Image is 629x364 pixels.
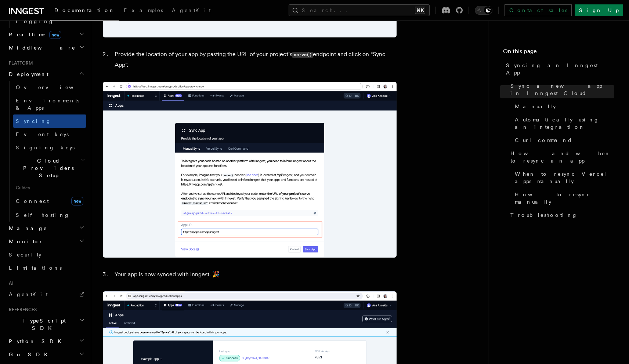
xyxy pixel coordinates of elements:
span: How to resync manually [515,191,614,205]
img: Sync New App form where you paste your project’s serve endpoint to inform Inngest about the locat... [103,82,397,258]
span: How and when to resync an app [510,150,614,164]
span: Monitor [6,238,43,245]
span: Cloud Providers Setup [13,157,81,179]
button: Toggle dark mode [475,6,492,15]
button: Realtimenew [6,28,86,41]
a: Overview [13,81,86,94]
a: Connectnew [13,194,86,208]
a: Automatically using an integration [512,113,614,134]
h4: On this page [503,47,614,59]
kbd: ⌘K [415,7,425,14]
div: Deployment [6,81,86,222]
button: TypeScript SDK [6,314,86,335]
a: Syncing an Inngest App [503,59,614,79]
span: Syncing an Inngest App [506,62,614,76]
a: Event keys [13,128,86,141]
span: Go SDK [6,351,52,358]
a: Examples [119,2,167,20]
span: Automatically using an integration [515,116,614,131]
span: Documentation [54,7,115,13]
span: When to resync Vercel apps manually [515,170,614,185]
span: Connect [16,198,49,204]
button: Manage [6,222,86,235]
span: References [6,307,37,313]
a: Sync a new app in Inngest Cloud [507,79,614,100]
a: Contact sales [505,4,572,16]
a: How to resync manually [512,188,614,208]
span: Sync a new app in Inngest Cloud [510,82,614,97]
li: Provide the location of your app by pasting the URL of your project’s endpoint and click on “Sync... [112,49,397,70]
span: Syncing [16,118,51,124]
span: Overview [16,84,91,90]
a: Sign Up [575,4,623,16]
span: TypeScript SDK [6,317,79,332]
span: new [71,197,83,205]
span: AgentKit [172,7,211,13]
button: Middleware [6,41,86,54]
span: Guides [13,182,86,194]
span: Logging [16,18,54,24]
span: Manually [515,103,556,110]
button: Monitor [6,235,86,248]
span: Limitations [9,265,62,271]
span: Event keys [16,131,69,137]
button: Search...⌘K [289,4,430,16]
a: Self hosting [13,208,86,222]
button: Go SDK [6,348,86,361]
span: Platform [6,60,33,66]
a: AgentKit [6,288,86,301]
a: Documentation [50,2,119,21]
span: AgentKit [9,291,48,297]
span: Security [9,252,41,258]
a: Syncing [13,114,86,128]
a: How and when to resync an app [507,147,614,167]
code: serve() [292,52,313,58]
span: Troubleshooting [510,211,578,219]
a: Security [6,248,86,261]
a: Signing keys [13,141,86,154]
span: Examples [124,7,163,13]
span: Middleware [6,44,76,51]
span: new [49,31,61,39]
span: Manage [6,225,47,232]
span: Signing keys [16,145,75,150]
span: Python SDK [6,338,66,345]
a: Troubleshooting [507,208,614,222]
button: Python SDK [6,335,86,348]
a: Logging [13,15,86,28]
span: Deployment [6,70,48,78]
span: Environments & Apps [16,98,79,111]
li: Your app is now synced with Inngest. 🎉 [112,269,397,280]
a: AgentKit [167,2,215,20]
a: Limitations [6,261,86,274]
a: Manually [512,100,614,113]
a: Environments & Apps [13,94,86,114]
button: Deployment [6,68,86,81]
span: Self hosting [16,212,70,218]
a: When to resync Vercel apps manually [512,167,614,188]
span: AI [6,280,14,286]
a: Curl command [512,134,614,147]
button: Cloud Providers Setup [13,154,86,182]
span: Realtime [6,31,61,38]
span: Curl command [515,136,572,144]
